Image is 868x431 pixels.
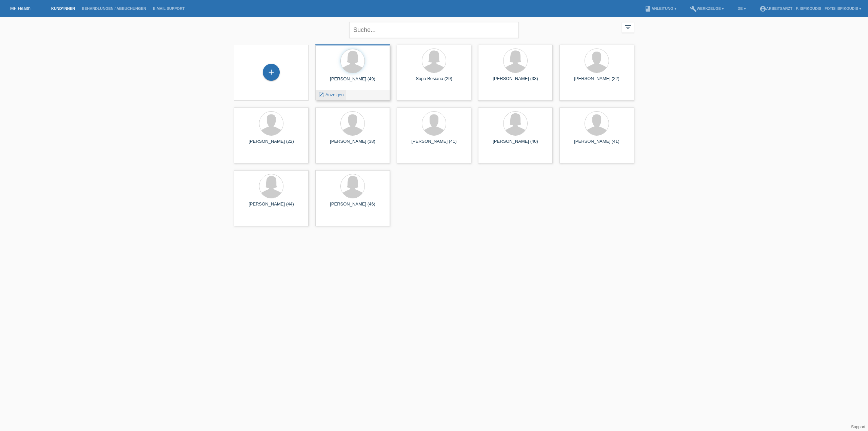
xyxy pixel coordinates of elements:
[734,6,749,11] a: DE ▾
[484,139,547,150] div: [PERSON_NAME] (40)
[318,92,344,97] a: launch Anzeigen
[402,76,466,87] div: Sopa Besiana (29)
[759,5,766,12] i: account_circle
[690,5,697,12] i: build
[641,6,679,11] a: bookAnleitung ▾
[78,6,150,11] a: Behandlungen / Abbuchungen
[851,425,865,429] a: Support
[565,76,629,87] div: [PERSON_NAME] (22)
[402,139,466,150] div: [PERSON_NAME] (41)
[645,5,651,12] i: book
[10,6,31,11] a: MF Health
[150,6,188,11] a: E-Mail Support
[263,66,279,78] div: Kund*in hinzufügen
[239,139,303,150] div: [PERSON_NAME] (22)
[321,76,384,87] div: [PERSON_NAME] (49)
[349,22,519,38] input: Suche...
[48,6,78,11] a: Kund*innen
[687,6,728,11] a: buildWerkzeuge ▾
[325,92,344,97] span: Anzeigen
[624,23,632,31] i: filter_list
[239,201,303,212] div: [PERSON_NAME] (44)
[318,92,324,98] i: launch
[756,6,865,11] a: account_circleArbeitsarzt - F. Ispikoudis - Fotis Ispikoudis ▾
[321,201,384,212] div: [PERSON_NAME] (46)
[565,139,629,150] div: [PERSON_NAME] (41)
[484,76,547,87] div: [PERSON_NAME] (33)
[321,139,384,150] div: [PERSON_NAME] (38)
